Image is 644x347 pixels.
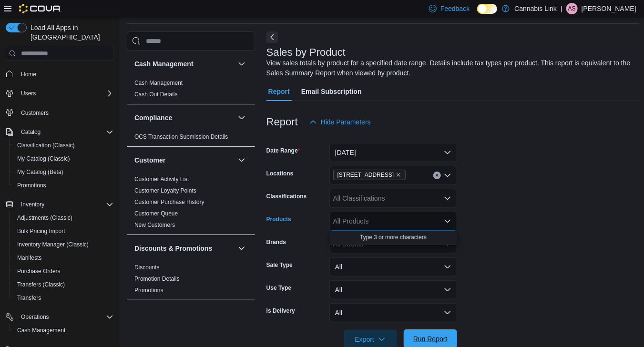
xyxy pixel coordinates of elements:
button: Finance [236,308,247,319]
button: Cash Management [134,59,234,69]
button: Purchase Orders [10,265,117,278]
span: 509 Commissioners Rd W [333,170,406,180]
p: [PERSON_NAME] [582,3,636,14]
label: Locations [266,170,294,177]
span: Home [17,68,113,80]
a: Bulk Pricing Import [13,225,69,237]
a: Classification (Classic) [13,140,79,151]
button: Inventory [17,199,48,210]
button: Catalog [2,125,117,139]
span: Inventory Manager (Classic) [17,241,89,248]
h3: Compliance [134,113,172,122]
a: Promotion Details [134,276,180,282]
span: Transfers [17,294,41,302]
button: All [329,303,457,322]
a: Customers [17,107,52,119]
span: Home [21,71,36,78]
span: Load All Apps in [GEOGRAPHIC_DATA] [27,23,113,42]
span: Promotions [13,180,113,191]
button: Home [2,67,117,81]
span: Manifests [17,254,41,262]
span: Email Subscription [301,82,362,101]
button: Transfers (Classic) [10,278,117,291]
a: Cash Management [134,80,183,86]
a: Customer Activity List [134,176,189,183]
button: Inventory [2,198,117,211]
span: Operations [17,311,113,323]
button: Classification (Classic) [10,139,117,152]
a: Manifests [13,252,45,264]
button: Compliance [134,113,234,122]
span: Customers [21,109,49,117]
button: Discounts & Promotions [236,243,247,254]
span: Dark Mode [477,14,478,14]
span: Transfers (Classic) [17,281,65,288]
h3: Discounts & Promotions [134,244,212,253]
button: Inventory Manager (Classic) [10,238,117,251]
a: Adjustments (Classic) [13,212,76,224]
button: Promotions [10,179,117,192]
button: Users [17,88,40,99]
span: OCS Transaction Submission Details [134,133,228,141]
button: Next [266,31,278,43]
span: Promotions [134,286,164,294]
button: Open list of options [444,172,451,179]
button: Cash Management [10,324,117,337]
h3: Cash Management [134,59,194,69]
a: Customer Purchase History [134,199,204,205]
button: Remove 509 Commissioners Rd W from selection in this group [396,172,401,178]
span: AS [568,3,576,14]
a: Transfers [13,292,45,304]
span: Cash Out Details [134,91,178,98]
a: Transfers (Classic) [13,279,69,290]
button: Users [2,87,117,100]
span: Cash Management [13,325,113,336]
a: OCS Transaction Submission Details [134,133,228,140]
span: Discounts [134,264,160,271]
span: Inventory Manager (Classic) [13,239,113,250]
button: Bulk Pricing Import [10,225,117,238]
span: My Catalog (Beta) [13,166,113,178]
span: Users [21,90,36,97]
span: Catalog [21,128,41,136]
span: Inventory [17,199,113,210]
a: Home [17,69,40,80]
span: Bulk Pricing Import [13,225,113,237]
span: My Catalog (Beta) [17,168,63,176]
label: Date Range [266,147,300,154]
a: Discounts [134,264,160,271]
div: View sales totals by product for a specified date range. Details include tax types per product. T... [266,58,635,78]
a: New Customers [134,222,175,228]
span: Transfers (Classic) [13,279,113,290]
button: Cash Management [236,58,247,70]
span: Adjustments (Classic) [17,214,72,222]
label: Use Type [266,284,291,292]
label: Brands [266,238,286,246]
span: Cash Management [134,79,183,87]
button: Transfers [10,291,117,305]
div: Discounts & Promotions [127,262,255,300]
span: Customers [17,107,113,119]
button: Customers [2,106,117,120]
span: Users [17,88,113,99]
span: [STREET_ADDRESS] [337,170,394,180]
h3: Customer [134,155,165,165]
a: My Catalog (Classic) [13,153,74,164]
div: Customer [127,173,255,235]
a: Cash Out Details [134,91,178,98]
div: Cash Management [127,77,255,104]
button: All [329,257,457,276]
span: Purchase Orders [13,265,113,277]
button: Discounts & Promotions [134,244,234,253]
div: Choose from the following options [329,231,457,245]
span: Feedback [440,4,470,13]
a: My Catalog (Beta) [13,166,67,178]
button: All [329,280,457,299]
button: Operations [17,311,53,323]
h3: Sales by Product [266,47,346,58]
button: Clear input [433,172,441,179]
button: [DATE] [329,143,457,162]
button: Compliance [236,112,247,123]
button: My Catalog (Beta) [10,165,117,179]
span: Report [268,82,290,101]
